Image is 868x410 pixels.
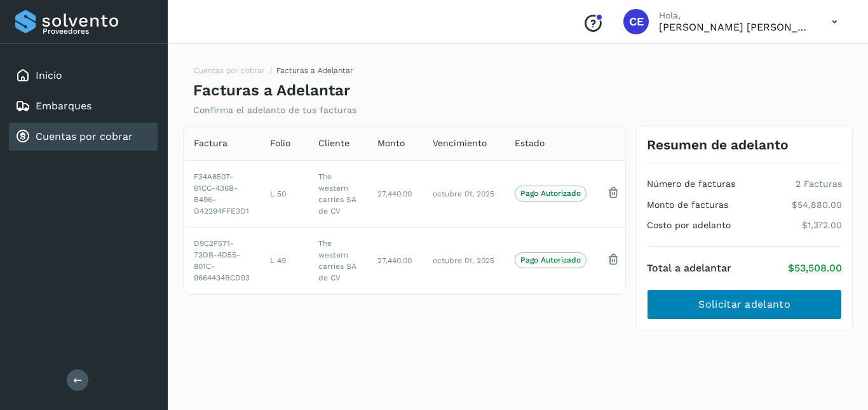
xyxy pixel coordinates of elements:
p: Proveedores [43,27,153,36]
h4: Total a adelantar [647,262,731,274]
h4: Número de facturas [647,179,735,189]
span: Vencimiento [433,137,487,150]
p: Confirma el adelanto de tus facturas [193,105,356,116]
td: L 49 [260,227,308,294]
div: Cuentas por cobrar [9,123,158,151]
td: D9C2F571-73DB-4D55-801C-9664434BCD93 [184,227,260,294]
p: 2 Facturas [796,179,842,189]
span: 27,440.00 [377,189,412,198]
td: The western carries SA de CV [308,227,367,294]
h4: Costo por adelanto [647,220,731,231]
p: $53,508.00 [788,262,842,274]
span: Facturas a Adelantar [276,66,353,75]
h4: Facturas a Adelantar [193,81,350,100]
span: octubre 01, 2025 [433,189,494,198]
a: Embarques [36,100,92,112]
p: Pago Autorizado [520,189,581,198]
a: Inicio [36,69,62,81]
h3: Resumen de adelanto [647,137,789,153]
td: L 50 [260,160,308,227]
td: F34A8507-61CC-436B-B496-D42294FFE3D1 [184,160,260,227]
span: Factura [194,137,227,150]
div: Inicio [9,62,158,90]
span: Monto [377,137,405,150]
td: The western carries SA de CV [308,160,367,227]
a: Cuentas por cobrar [36,130,133,142]
button: Solicitar adelanto [647,289,842,320]
p: Hola, [659,10,811,21]
span: Folio [270,137,290,150]
a: Cuentas por cobrar [194,66,265,75]
p: $54,880.00 [792,200,842,210]
span: Cliente [318,137,349,150]
h4: Monto de facturas [647,200,728,210]
span: 27,440.00 [377,256,412,265]
p: CLAUDIA ELIZABETH SANCHEZ RAMIREZ [659,21,811,33]
div: Embarques [9,92,158,120]
nav: breadcrumb [193,65,353,81]
span: Estado [515,137,545,150]
p: Pago Autorizado [520,256,581,264]
span: octubre 01, 2025 [433,256,494,265]
p: $1,372.00 [802,220,842,231]
span: Solicitar adelanto [698,297,790,311]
